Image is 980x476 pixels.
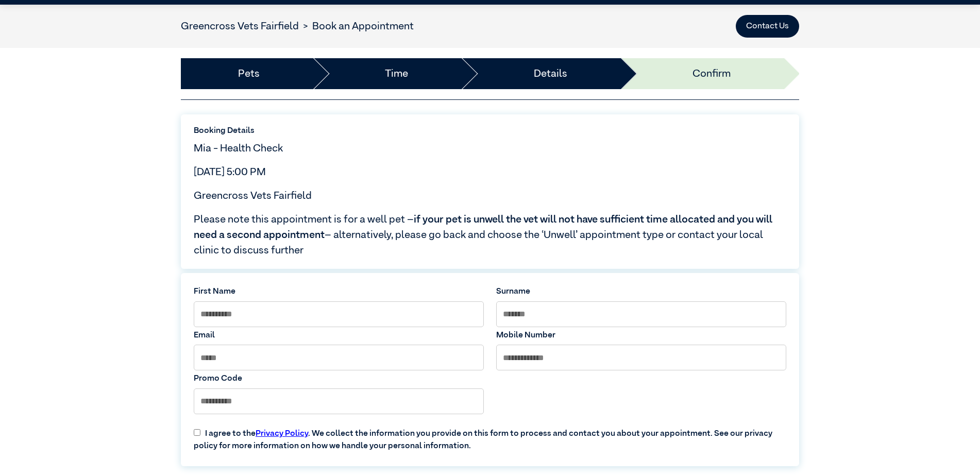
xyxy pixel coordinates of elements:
[181,21,299,31] a: Greencross Vets Fairfield
[194,285,484,298] label: First Name
[194,214,772,240] span: if your pet is unwell the vet will not have sufficient time allocated and you will need a second ...
[385,66,408,81] a: Time
[496,285,786,298] label: Surname
[194,429,200,436] input: I agree to thePrivacy Policy. We collect the information you provide on this form to process and ...
[194,167,266,177] span: [DATE] 5:00 PM
[194,191,312,201] span: Greencross Vets Fairfield
[194,372,484,385] label: Promo Code
[194,125,786,137] label: Booking Details
[299,19,414,34] li: Book an Appointment
[194,143,283,154] span: Mia - Health Check
[194,212,786,258] span: Please note this appointment is for a well pet – – alternatively, please go back and choose the ‘...
[256,430,308,438] a: Privacy Policy
[194,329,484,342] label: Email
[736,15,799,38] button: Contact Us
[496,329,786,342] label: Mobile Number
[238,66,260,81] a: Pets
[534,66,567,81] a: Details
[188,419,792,452] label: I agree to the . We collect the information you provide on this form to process and contact you a...
[181,19,414,34] nav: breadcrumb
